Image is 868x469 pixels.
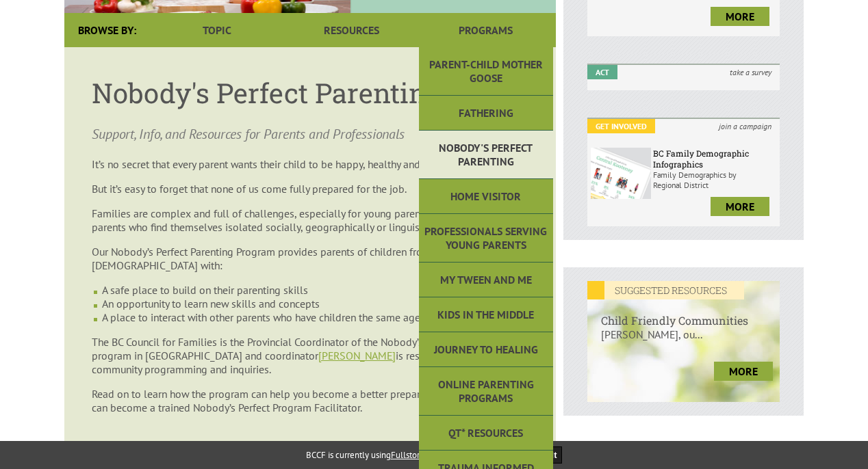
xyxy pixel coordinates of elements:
[64,13,150,47] div: Browse By:
[711,7,769,26] a: more
[150,13,284,47] a: Topic
[284,13,418,47] a: Resources
[419,416,553,451] a: QT* Resources
[587,65,617,79] em: Act
[711,119,780,133] i: join a campaign
[318,349,396,362] a: [PERSON_NAME]
[419,13,553,47] a: Programs
[92,387,528,414] p: Read on to learn how the program can help you become a better prepared parent, or how you can bec...
[419,131,553,179] a: Nobody's Perfect Parenting
[391,449,424,461] a: Fullstory
[92,75,528,111] h1: Nobody's Perfect Parenting
[653,170,776,190] p: Family Demographics by Regional District
[419,297,553,332] a: Kids in the Middle
[419,96,553,131] a: Fathering
[102,297,528,310] li: An opportunity to learn new skills and concepts
[587,327,780,355] p: [PERSON_NAME], ou...
[714,362,773,381] a: more
[102,283,528,297] li: A safe place to build on their parenting skills
[711,197,769,216] a: more
[419,214,553,263] a: Professionals Serving Young Parents
[419,47,553,96] a: Parent-Child Mother Goose
[92,245,528,272] p: Our Nobody’s Perfect Parenting Program provides parents of children from birth to age [DEMOGRAPHI...
[92,157,528,171] p: It’s no secret that every parent wants their child to be happy, healthy and safe.
[92,124,528,144] p: Support, Info, and Resources for Parents and Professionals
[587,119,655,133] em: Get Involved
[419,332,553,367] a: Journey to Healing
[653,148,776,170] h6: BC Family Demographic Infographics
[92,206,528,234] p: Families are complex and full of challenges, especially for young parents, single parents or pare...
[587,281,744,299] em: SUGGESTED RESOURCES
[722,65,780,79] i: take a survey
[419,263,553,297] a: My Tween and Me
[419,179,553,214] a: Home Visitor
[587,299,780,327] h6: Child Friendly Communities
[92,182,528,196] p: But it’s easy to forget that none of us come fully prepared for the job.
[419,367,553,416] a: Online Parenting Programs
[102,310,528,324] li: A place to interact with other parents who have children the same age
[92,335,528,376] p: The BC Council for Families is the Provincial Coordinator of the Nobody’s Perfect Parenting progr...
